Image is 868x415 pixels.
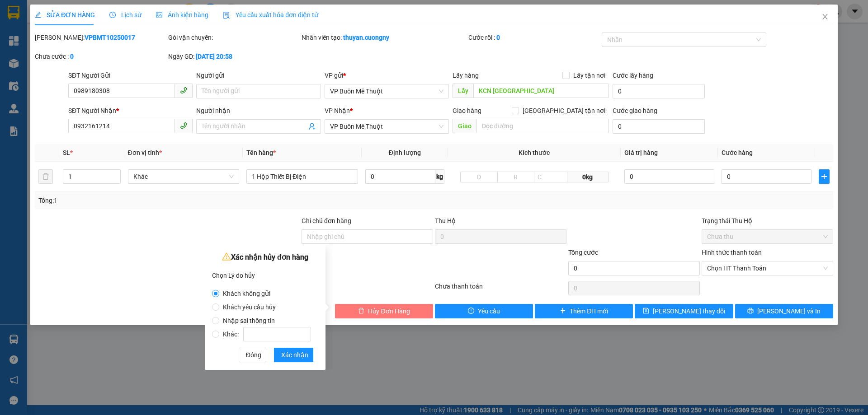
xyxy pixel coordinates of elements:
span: SỬA ĐƠN HÀNG [35,11,95,19]
button: Close [812,5,838,30]
div: VP gửi [325,70,449,80]
span: VP Buôn Mê Thuột [330,84,443,98]
span: warning [222,252,231,261]
span: Đơn vị tính [128,149,162,156]
span: save [643,308,649,315]
span: Tổng cước [568,249,598,256]
span: Lấy tận nơi [570,70,609,80]
span: Thu Hộ [435,217,456,224]
b: VPBMT10250017 [85,34,135,41]
input: C [534,172,567,182]
span: [PERSON_NAME] thay đổi [653,306,725,316]
input: Cước lấy hàng [613,84,705,98]
div: Gói vận chuyển: [168,33,300,42]
input: Dọc đường [476,119,609,133]
span: clock-circle [109,12,116,18]
button: deleteHủy Đơn Hàng [335,304,433,318]
div: Cước rồi : [468,33,600,42]
span: user-add [308,123,316,130]
div: [PERSON_NAME]: [35,33,166,42]
button: Xác nhận [274,348,313,362]
span: phone [180,87,187,94]
span: edit [35,12,41,18]
span: exclamation-circle [468,308,474,315]
span: Yêu cầu xuất hóa đơn điện tử [223,11,318,19]
input: Dọc đường [473,84,609,98]
div: Xác nhận hủy đơn hàng [212,251,318,264]
span: Khách yêu cầu hủy [219,303,279,311]
label: Cước giao hàng [613,107,657,114]
span: Ảnh kiện hàng [156,11,208,19]
div: Nhân viên tạo: [302,33,467,42]
span: Yêu cầu [478,306,500,316]
span: Giao [453,119,476,133]
label: Ghi chú đơn hàng [302,217,351,224]
div: Chọn Lý do hủy [212,269,318,282]
button: exclamation-circleYêu cầu [435,304,533,318]
span: 0kg [567,172,609,182]
span: Thêm ĐH mới [570,306,608,316]
button: delete [38,169,53,184]
span: delete [358,308,364,315]
span: Giá trị hàng [624,149,658,156]
span: Giao hàng [453,107,481,114]
span: Lịch sử [109,11,142,19]
span: Khác [133,170,234,183]
label: Hình thức thanh toán [702,249,762,256]
b: thuyan.cuongny [343,34,389,41]
span: Lấy [453,84,473,98]
div: Người gửi [196,70,321,80]
span: Cước hàng [722,149,753,156]
button: Đóng [239,348,266,362]
span: Nhập sai thông tin [219,317,278,324]
button: plusThêm ĐH mới [535,304,633,318]
div: Người nhận [196,106,321,116]
button: printer[PERSON_NAME] và In [735,304,833,318]
div: Chưa thanh toán [434,281,567,297]
input: VD: Bàn, Ghế [246,169,358,184]
span: SL [63,149,70,156]
span: Định lượng [389,149,421,156]
img: icon [223,12,230,19]
span: Chọn HT Thanh Toán [707,261,828,275]
span: Chưa thu [707,230,828,243]
button: save[PERSON_NAME] thay đổi [635,304,733,318]
span: Đóng [246,350,261,360]
span: Khác: [219,331,315,338]
span: plus [560,308,566,315]
input: Cước giao hàng [613,119,705,134]
span: [PERSON_NAME] và In [757,306,821,316]
span: [GEOGRAPHIC_DATA] tận nơi [519,106,609,116]
span: picture [156,12,162,18]
input: Ghi chú đơn hàng [302,229,433,244]
span: close [821,13,829,20]
div: SĐT Người Gửi [68,70,193,80]
div: Tổng: 1 [38,196,335,205]
b: [DATE] 20:58 [196,53,232,60]
span: phone [180,122,187,129]
b: 0 [70,53,74,60]
div: Chưa cước : [35,51,166,61]
b: 0 [496,34,500,41]
div: Ngày GD: [168,51,300,61]
input: R [497,172,534,182]
div: SĐT Người Nhận [68,106,193,116]
input: Khác: [243,327,311,341]
span: Hủy Đơn Hàng [368,306,410,316]
span: plus [819,173,829,180]
span: Kích thước [519,149,550,156]
span: VP Nhận [325,107,350,114]
span: Lấy hàng [453,72,479,79]
span: kg [435,169,444,184]
button: plus [819,169,830,184]
span: VP Buôn Mê Thuột [330,120,443,133]
input: D [460,172,497,182]
span: Tên hàng [246,149,276,156]
span: Xác nhận [281,350,308,360]
div: Trạng thái Thu Hộ [702,216,833,226]
label: Cước lấy hàng [613,72,653,79]
span: printer [747,308,754,315]
span: Khách không gửi [219,290,274,297]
